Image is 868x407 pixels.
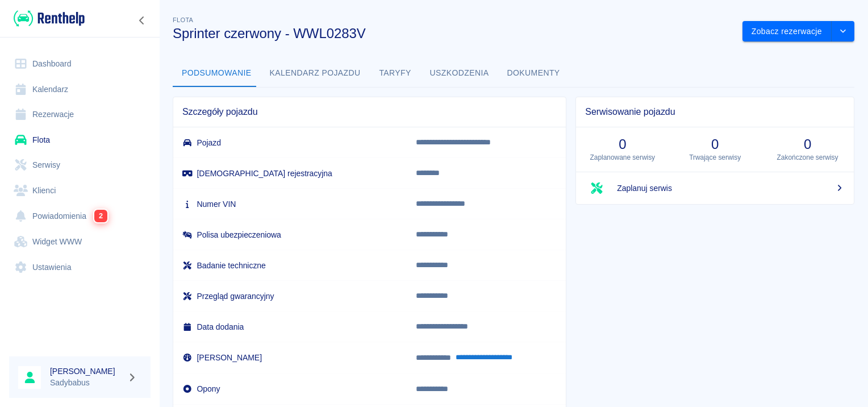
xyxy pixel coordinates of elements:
[94,210,107,222] span: 2
[182,352,398,363] h6: [PERSON_NAME]
[261,60,370,87] button: Kalendarz pojazdu
[576,127,669,172] a: 0Zaplanowane serwisy
[9,127,151,153] a: Flota
[182,321,398,333] h6: Data dodania
[50,377,123,389] p: Sadybabus
[182,383,398,394] h6: Opony
[370,60,421,87] button: Taryfy
[9,203,151,229] a: Powiadomienia2
[770,152,845,163] p: Zakończone serwisy
[14,9,85,28] img: Renthelp logo
[742,21,832,42] button: Zobacz rezerwacje
[421,60,498,87] button: Uszkodzenia
[832,21,854,42] button: drop-down
[770,136,845,152] h3: 0
[9,255,151,280] a: Ustawienia
[182,106,557,118] span: Szczegóły pojazdu
[173,26,733,41] h3: Sprinter czerwony - WWL0283V
[585,152,660,163] p: Zaplanowane serwisy
[9,51,151,77] a: Dashboard
[498,60,569,87] button: Dokumenty
[585,106,845,118] span: Serwisowanie pojazdu
[678,136,752,152] h3: 0
[9,229,151,255] a: Widget WWW
[182,168,398,179] h6: [DEMOGRAPHIC_DATA] rejestracyjna
[9,178,151,204] a: Klienci
[761,127,854,172] a: 0Zakończone serwisy
[182,198,398,210] h6: Numer VIN
[173,60,261,87] button: Podsumowanie
[9,9,85,28] a: Renthelp logo
[173,16,193,23] span: Flota
[576,172,854,204] a: Zaplanuj serwis
[669,127,761,172] a: 0Trwające serwisy
[182,260,398,271] h6: Badanie techniczne
[617,182,845,194] span: Zaplanuj serwis
[9,77,151,102] a: Kalendarz
[9,102,151,127] a: Rezerwacje
[9,152,151,178] a: Serwisy
[182,229,398,240] h6: Polisa ubezpieczeniowa
[182,137,398,148] h6: Pojazd
[678,152,752,163] p: Trwające serwisy
[50,366,123,377] h6: [PERSON_NAME]
[133,13,151,28] button: Zwiń nawigację
[585,136,660,152] h3: 0
[182,290,398,302] h6: Przegląd gwarancyjny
